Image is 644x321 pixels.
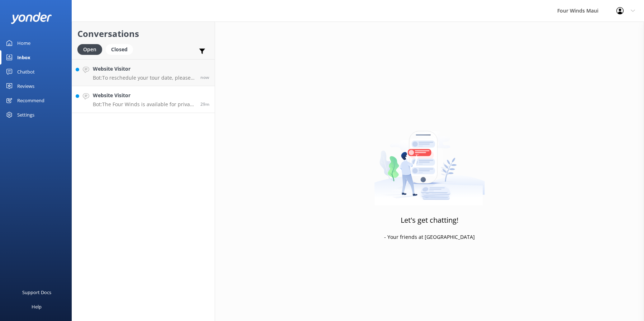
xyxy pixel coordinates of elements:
a: Website VisitorBot:The Four Winds is available for private charters and can accommodate up to 120... [72,86,215,113]
h4: Website Visitor [93,65,195,73]
a: Closed [106,45,137,53]
div: Settings [17,108,34,122]
div: Help [32,299,42,314]
a: Website VisitorBot:To reschedule your tour date, please call [PHONE_NUMBER] between the hours of ... [72,59,215,86]
h2: Conversations [77,27,209,41]
div: Inbox [17,50,30,65]
h4: Website Visitor [93,91,195,99]
div: Home [17,36,30,50]
a: Open [77,45,106,53]
div: Recommend [17,93,44,108]
div: Support Docs [22,285,51,299]
div: Chatbot [17,65,35,79]
p: Bot: To reschedule your tour date, please call [PHONE_NUMBER] between the hours of 8:00 am – 5:00... [93,75,195,81]
img: yonder-white-logo.png [11,12,52,24]
div: Closed [106,44,133,55]
p: Bot: The Four Winds is available for private charters and can accommodate up to 120 guests. For m... [93,101,195,108]
div: Open [77,44,102,55]
span: Sep 04 2025 08:34am (UTC -10:00) Pacific/Honolulu [200,101,209,107]
p: - Your friends at [GEOGRAPHIC_DATA] [384,233,475,241]
div: Reviews [17,79,34,93]
h3: Let's get chatting! [401,214,458,226]
img: artwork of a man stealing a conversation from at giant smartphone [374,116,485,206]
span: Sep 04 2025 09:02am (UTC -10:00) Pacific/Honolulu [200,74,209,80]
